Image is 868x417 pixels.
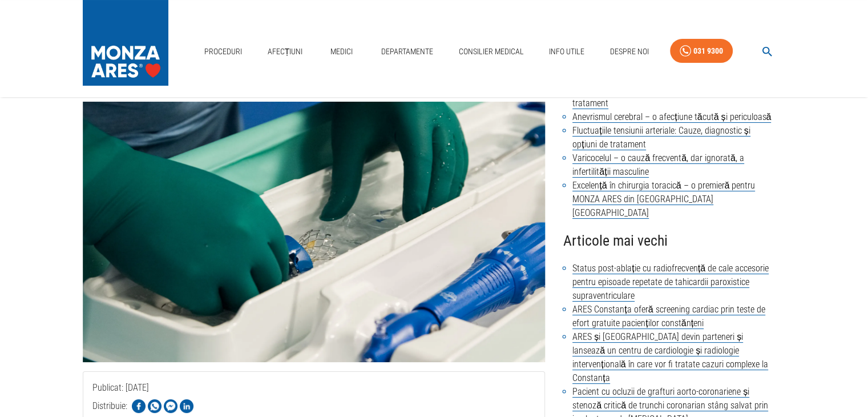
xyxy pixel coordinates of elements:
[92,399,127,413] p: Distribuie:
[544,40,589,63] a: Info Utile
[572,84,754,109] a: Zgomotele cardiace anormale: Cauze, diagnostic și tratament
[263,40,308,63] a: Afecțiuni
[148,399,162,413] img: Share on WhatsApp
[324,40,360,63] a: Medici
[572,125,750,150] a: Fluctuațiile tensiunii arteriale: Cauze, diagnostic și opțiuni de tratament
[563,229,785,252] h4: Articole mai vechi
[454,40,528,63] a: Consilier Medical
[180,399,193,413] img: Share on LinkedIn
[693,44,723,58] div: 031 9300
[572,304,765,329] a: ARES Constanța oferă screening cardiac prin teste de efort gratuite pacienților constănțeni
[572,180,755,219] a: Excelență în chirurgia toracică – o premieră pentru MONZA ARES din [GEOGRAPHIC_DATA] [GEOGRAPHIC_...
[83,102,546,362] img: Tratament inovator și accesibil pentru pacienții cu stenoză aortică strânsă - TAVI
[377,40,438,63] a: Departamente
[132,399,146,413] img: Share on Facebook
[572,111,771,123] a: Anevrismul cerebral – o afecțiune tăcută și periculoasă
[572,331,768,384] a: ARES și [GEOGRAPHIC_DATA] devin parteneri și lansează un centru de cardiologie și radiologie inte...
[164,399,177,413] img: Share on Facebook Messenger
[572,263,769,302] a: Status post-ablație cu radiofrecvență de cale accesorie pentru episoade repetate de tahicardii pa...
[200,40,247,63] a: Proceduri
[605,40,653,63] a: Despre Noi
[572,153,744,178] a: Varicocelul – o cauză frecventă, dar ignorată, a infertilității masculine
[670,39,733,63] a: 031 9300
